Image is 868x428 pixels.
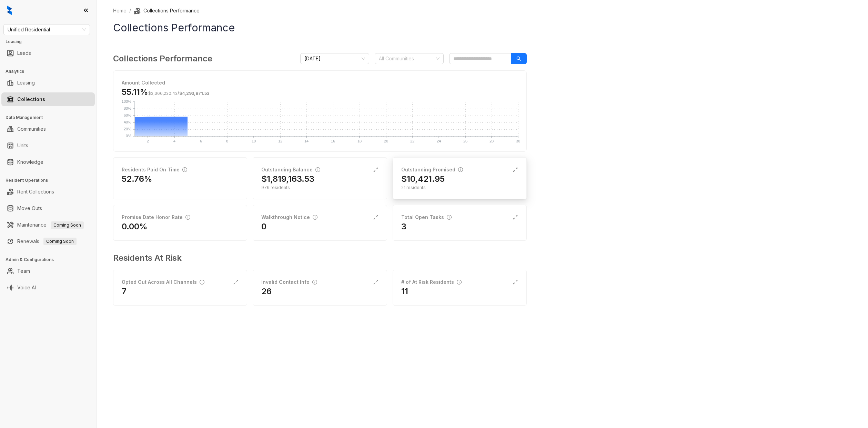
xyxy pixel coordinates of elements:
[401,221,406,232] h2: 3
[373,279,379,285] span: expand-alt
[252,139,256,143] text: 10
[122,221,148,232] h2: 0.00%
[17,235,77,248] a: RenewalsComing Soon
[6,257,96,263] h3: Admin & Configurations
[304,53,365,64] span: September 2025
[489,139,494,143] text: 28
[17,46,31,60] a: Leads
[315,167,320,172] span: info-circle
[437,139,441,143] text: 24
[17,264,30,278] a: Team
[410,139,414,143] text: 22
[401,185,518,191] div: 21 residents
[17,139,28,152] a: Units
[122,278,204,286] div: Opted Out Across All Channels
[458,167,463,172] span: info-circle
[17,76,35,90] a: Leasing
[147,139,149,143] text: 2
[7,6,12,15] img: logo
[148,91,178,96] span: $2,366,220.42
[122,286,127,297] h2: 7
[179,91,209,96] span: $4,293,871.53
[1,201,95,215] li: Move Outs
[261,278,317,286] div: Invalid Contact Info
[1,264,95,278] li: Team
[6,115,96,121] h3: Data Management
[1,185,95,199] li: Rent Collections
[124,120,131,124] text: 40%
[1,122,95,136] li: Communities
[148,91,209,96] span: /
[124,106,131,110] text: 80%
[261,185,378,191] div: 976 residents
[516,56,521,61] span: search
[313,215,317,220] span: info-circle
[401,166,463,173] div: Outstanding Promised
[126,134,131,138] text: 0%
[261,221,266,232] h2: 0
[200,139,202,143] text: 6
[401,278,462,286] div: # of At Risk Residents
[401,286,408,297] h2: 11
[1,155,95,169] li: Knowledge
[122,80,165,86] strong: Amount Collected
[226,139,228,143] text: 8
[1,92,95,106] li: Collections
[384,139,388,143] text: 20
[182,167,187,172] span: info-circle
[357,139,362,143] text: 18
[447,215,452,220] span: info-circle
[17,281,36,295] a: Voice AI
[261,286,272,297] h2: 26
[513,167,518,172] span: expand-alt
[113,52,212,65] h3: Collections Performance
[513,279,518,285] span: expand-alt
[122,166,187,173] div: Residents Paid On Time
[43,238,77,245] span: Coming Soon
[1,218,95,232] li: Maintenance
[17,92,45,106] a: Collections
[122,173,152,185] h2: 52.76%
[261,173,314,185] h2: $1,819,163.53
[8,24,86,35] span: Unified Residential
[6,39,96,45] h3: Leasing
[6,68,96,74] h3: Analytics
[401,213,452,221] div: Total Open Tasks
[113,252,521,264] h3: Residents At Risk
[1,281,95,295] li: Voice AI
[200,280,204,285] span: info-circle
[134,7,200,14] li: Collections Performance
[1,76,95,90] li: Leasing
[17,122,46,136] a: Communities
[17,185,54,199] a: Rent Collections
[124,113,131,117] text: 60%
[124,127,131,131] text: 20%
[129,7,131,14] li: /
[185,215,190,220] span: info-circle
[373,167,379,172] span: expand-alt
[261,213,317,221] div: Walkthrough Notice
[51,221,84,229] span: Coming Soon
[1,46,95,60] li: Leads
[516,139,520,143] text: 30
[331,139,335,143] text: 16
[457,280,462,285] span: info-circle
[1,235,95,248] li: Renewals
[17,155,43,169] a: Knowledge
[312,280,317,285] span: info-circle
[17,201,42,215] a: Move Outs
[113,20,527,36] h1: Collections Performance
[261,166,320,173] div: Outstanding Balance
[373,215,379,220] span: expand-alt
[6,177,96,183] h3: Resident Operations
[513,215,518,220] span: expand-alt
[401,173,445,185] h2: $10,421.95
[122,99,131,103] text: 100%
[112,7,128,14] a: Home
[304,139,309,143] text: 14
[278,139,282,143] text: 12
[233,279,239,285] span: expand-alt
[122,87,209,98] h3: 55.11%
[122,213,190,221] div: Promise Date Honor Rate
[463,139,467,143] text: 26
